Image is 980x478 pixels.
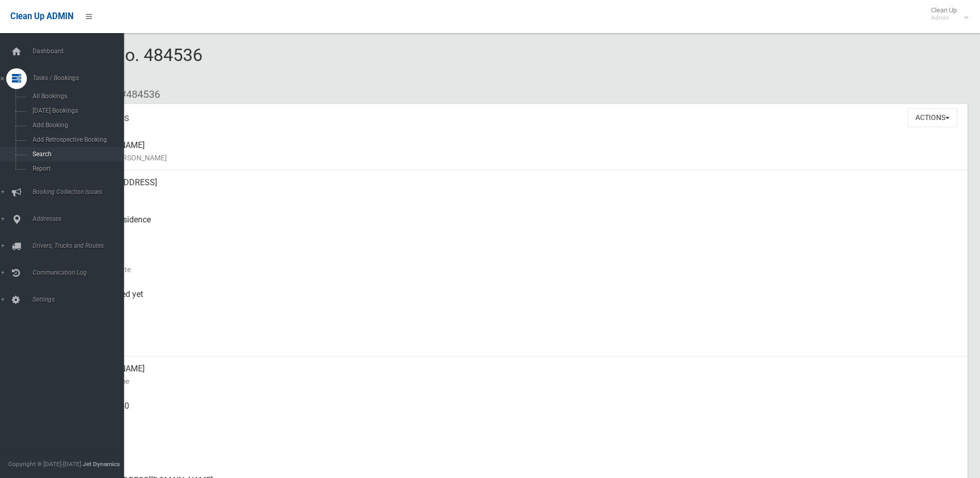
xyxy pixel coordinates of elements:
div: Not collected yet [83,282,959,319]
span: Communication Log [29,269,132,276]
span: Drivers, Trucks and Routes [29,242,132,249]
span: Dashboard [29,48,132,55]
span: Clean Up ADMIN [10,11,73,21]
span: Settings [29,296,132,303]
div: None given [83,431,959,468]
span: Tasks / Bookings [29,74,132,82]
li: #484536 [113,85,160,104]
small: Landline [83,450,959,462]
span: Add Booking [29,122,123,129]
div: 0433362740 [83,394,959,431]
small: Zone [83,338,959,350]
small: Admin [931,14,957,22]
small: Name of [PERSON_NAME] [83,152,959,164]
span: Add Retrospective Booking [29,136,123,143]
small: Collection Date [83,263,959,276]
div: [PERSON_NAME] [83,133,959,170]
small: Pickup Point [83,226,959,238]
small: Collected At [83,301,959,313]
span: [DATE] Bookings [29,107,123,114]
span: Booking Collection Issues [29,188,132,196]
small: Mobile [83,412,959,425]
span: Clean Up [926,6,967,22]
button: Actions [908,108,957,127]
strong: Jet Dynamics [83,460,120,468]
div: [DATE] [83,245,959,282]
small: Contact Name [83,375,959,387]
span: Booking No. 484536 [45,44,203,85]
div: [PERSON_NAME] [83,356,959,394]
span: Copyright © [DATE]-[DATE] [8,460,81,468]
span: Report [29,165,123,172]
div: Front of Residence [83,207,959,245]
span: All Bookings [29,93,123,100]
div: [STREET_ADDRESS] [83,170,959,207]
div: [DATE] [83,319,959,356]
span: Addresses [29,215,132,222]
span: Search [29,151,123,158]
small: Address [83,189,959,201]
